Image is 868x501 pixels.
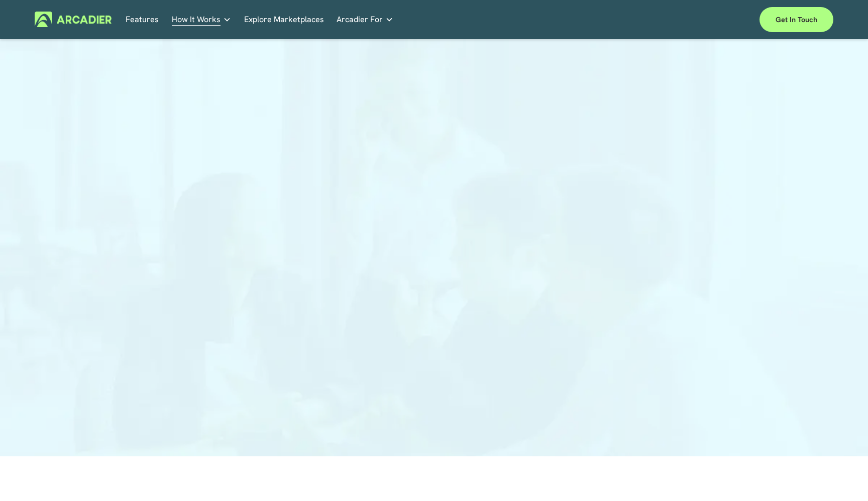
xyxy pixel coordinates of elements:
[244,12,324,27] a: Explore Marketplaces
[337,12,393,27] a: folder dropdown
[172,13,221,27] span: How It Works
[172,12,231,27] a: folder dropdown
[35,12,112,27] img: Arcadier
[337,13,383,27] span: Arcadier For
[759,7,833,32] a: Get in touch
[126,12,159,27] a: Features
